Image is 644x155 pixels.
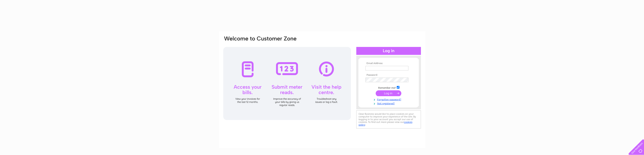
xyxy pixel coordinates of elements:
a: Not registered? [365,101,413,105]
div: Clear Business would like to place cookies on your computer to improve your experience of the sit... [356,110,421,129]
th: Password: [364,74,413,77]
input: Submit [376,90,401,96]
th: Email Address: [364,62,413,65]
td: Remember me? [364,85,413,89]
a: cookies policy [359,121,412,126]
a: Forgotten password? [365,97,413,101]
